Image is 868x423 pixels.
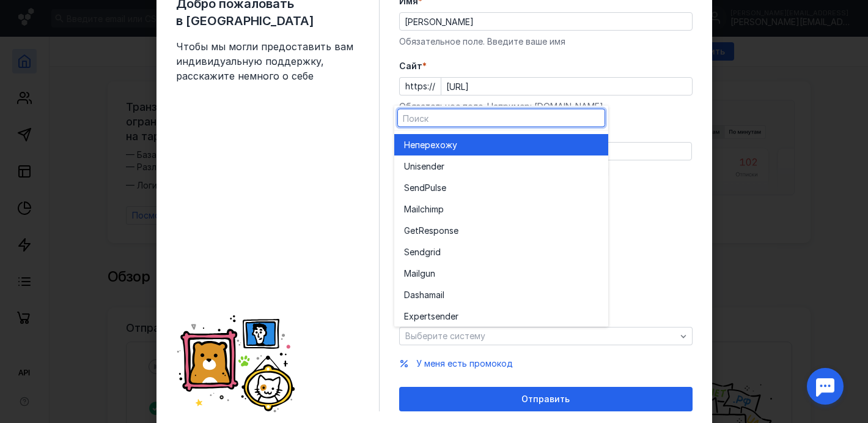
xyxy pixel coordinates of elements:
[394,284,608,305] button: Dashamail
[394,134,608,155] button: Неперехожу
[404,160,441,172] span: Unisende
[394,220,608,241] button: GetResponse
[433,245,441,258] span: id
[394,198,608,220] button: Mailchimp
[404,224,410,236] span: G
[410,224,458,236] span: etResponse
[404,245,433,258] span: Sendgr
[399,100,693,113] div: Обязательное поле. Например: [DOMAIN_NAME]
[394,263,608,284] button: Mailgun
[394,177,608,198] button: SendPulse
[176,39,359,83] span: Чтобы мы могли предоставить вам индивидуальную поддержку, расскажите немного о себе
[415,138,457,151] span: перехожу
[394,131,608,327] div: grid
[398,110,605,127] input: Поиск
[404,181,441,193] span: SendPuls
[441,160,444,172] span: r
[394,155,608,177] button: Unisender
[414,310,458,322] span: pertsender
[399,387,693,411] button: Отправить
[394,305,608,327] button: Expertsender
[521,394,570,405] span: Отправить
[404,203,438,215] span: Mailchim
[399,36,693,48] div: Обязательное поле. Введите ваше имя
[404,288,443,301] span: Dashamai
[416,357,513,370] button: У меня есть промокод
[399,60,422,72] span: Cайт
[420,267,435,279] span: gun
[404,267,420,279] span: Mail
[441,181,446,193] span: e
[404,138,415,151] span: Не
[416,358,513,369] span: У меня есть промокод
[399,327,693,345] button: Выберите систему
[394,241,608,263] button: Sendgrid
[405,331,485,341] span: Выберите систему
[443,288,444,301] span: l
[438,203,444,215] span: p
[404,310,414,322] span: Ex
